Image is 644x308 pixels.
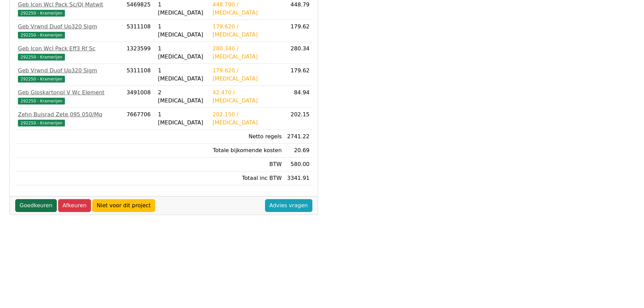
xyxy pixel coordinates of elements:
a: Goedkeuren [15,199,57,212]
div: Geb Icon Wcl Pack Sc/Ql Matwit [18,1,121,9]
div: 1 [MEDICAL_DATA] [158,23,207,39]
div: Geb Vrwnd Duof Up320 Sigm [18,67,121,75]
td: Netto regels [210,130,285,144]
div: Geb Gipskartonpl V Wc Element [18,89,121,97]
a: Geb Icon Wcl Pack Sc/Ql Matwit292250 - Kramerijen [18,1,121,17]
span: 292250 - Kramerijen [18,98,65,104]
td: 580.00 [284,158,312,171]
a: Zehn Buisrad Zete 095 050/Mq292250 - Kramerijen [18,111,121,127]
div: 179.620 / [MEDICAL_DATA] [213,67,282,83]
div: Zehn Buisrad Zete 095 050/Mq [18,111,121,119]
td: 3341.91 [284,171,312,185]
span: 292250 - Kramerijen [18,10,65,17]
td: Totaal inc BTW [210,171,285,185]
a: Geb Vrwnd Duof Up320 Sigm292250 - Kramerijen [18,67,121,83]
span: 292250 - Kramerijen [18,120,65,126]
div: 179.620 / [MEDICAL_DATA] [213,23,282,39]
td: Totale bijkomende kosten [210,144,285,158]
td: 7667706 [124,108,155,130]
td: BTW [210,158,285,171]
div: 1 [MEDICAL_DATA] [158,111,207,127]
span: 292250 - Kramerijen [18,54,65,61]
td: 179.62 [284,20,312,42]
div: 1 [MEDICAL_DATA] [158,45,207,61]
div: 448.790 / [MEDICAL_DATA] [213,1,282,17]
td: 20.69 [284,144,312,158]
a: Niet voor dit project [92,199,155,212]
td: 202.15 [284,108,312,130]
td: 280.34 [284,42,312,64]
div: 2 [MEDICAL_DATA] [158,89,207,105]
td: 5311108 [124,20,155,42]
td: 3491008 [124,86,155,108]
td: 2741.22 [284,130,312,144]
div: 42.470 / [MEDICAL_DATA] [213,89,282,105]
td: 5311108 [124,64,155,86]
a: Geb Icon Wcl Pack Eff3 Rf Sc292250 - Kramerijen [18,45,121,61]
span: 292250 - Kramerijen [18,32,65,39]
div: 202.150 / [MEDICAL_DATA] [213,111,282,127]
div: Geb Vrwnd Duof Up320 Sigm [18,23,121,31]
a: Afkeuren [58,199,91,212]
div: 280.340 / [MEDICAL_DATA] [213,45,282,61]
div: 1 [MEDICAL_DATA] [158,1,207,17]
div: 1 [MEDICAL_DATA] [158,67,207,83]
a: Geb Gipskartonpl V Wc Element292250 - Kramerijen [18,89,121,105]
a: Advies vragen [265,199,312,212]
span: 292250 - Kramerijen [18,76,65,82]
td: 179.62 [284,64,312,86]
div: Geb Icon Wcl Pack Eff3 Rf Sc [18,45,121,53]
td: 1323599 [124,42,155,64]
td: 84.94 [284,86,312,108]
a: Geb Vrwnd Duof Up320 Sigm292250 - Kramerijen [18,23,121,39]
